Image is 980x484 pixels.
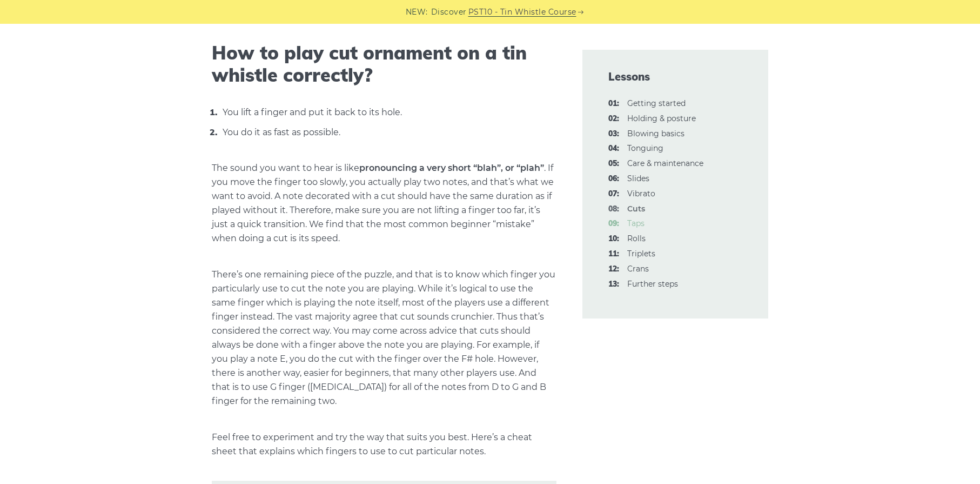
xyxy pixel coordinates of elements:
[608,97,619,110] span: 01:
[627,234,646,243] a: 10:Rolls
[608,278,619,291] span: 13:
[212,42,556,87] h2: How to play cut ornament on a tin whistle correctly?
[608,112,619,125] span: 02:
[627,204,645,214] strong: Cuts
[627,218,645,228] a: 09:Taps
[627,98,686,108] a: 01:Getting started
[627,129,684,138] a: 03:Blowing basics
[608,203,619,216] span: 08:
[608,173,619,185] span: 06:
[627,189,655,198] a: 07:Vibrato
[212,430,556,459] p: Feel free to experiment and try the way that suits you best. Here’s a cheat sheet that explains w...
[627,264,649,274] a: 12:Crans
[220,105,556,120] li: You lift a finger and put it back to its hole.
[220,125,556,140] li: You do it as fast as possible.
[359,163,544,173] strong: pronouncing a very short “blah”, or “plah”
[212,268,556,408] p: There’s one remaining piece of the puzzle, and that is to know which finger you particularly use ...
[627,158,703,168] a: 05:Care & maintenance
[627,279,678,289] a: 13:Further steps
[431,6,467,18] span: Discover
[627,249,655,258] a: 11:Triplets
[608,157,619,170] span: 05:
[627,114,696,123] a: 02:Holding & posture
[627,143,663,153] a: 04:Tonguing
[608,142,619,155] span: 04:
[608,128,619,141] span: 03:
[608,217,619,230] span: 09:
[608,233,619,246] span: 10:
[608,263,619,276] span: 12:
[627,174,649,183] a: 06:Slides
[212,161,556,246] p: The sound you want to hear is like . If you move the finger too slowly, you actually play two not...
[468,6,576,18] a: PST10 - Tin Whistle Course
[608,188,619,201] span: 07:
[608,248,619,261] span: 11:
[608,69,742,84] span: Lessons
[406,6,428,18] span: NEW:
